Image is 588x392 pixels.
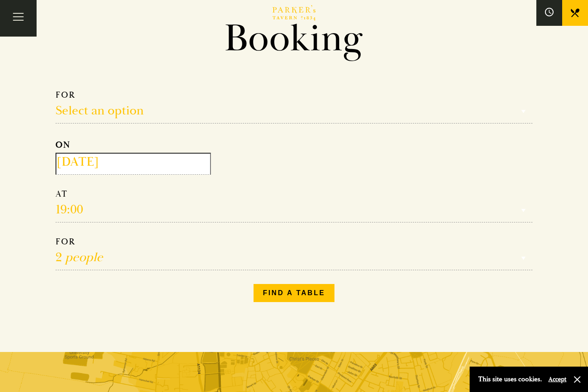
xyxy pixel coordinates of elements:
button: Accept [548,375,566,383]
strong: ON [56,139,71,150]
p: This site uses cookies. [478,373,542,386]
button: Find a table [254,284,335,302]
h1: Booking [49,15,539,62]
button: Close and accept [573,375,582,384]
